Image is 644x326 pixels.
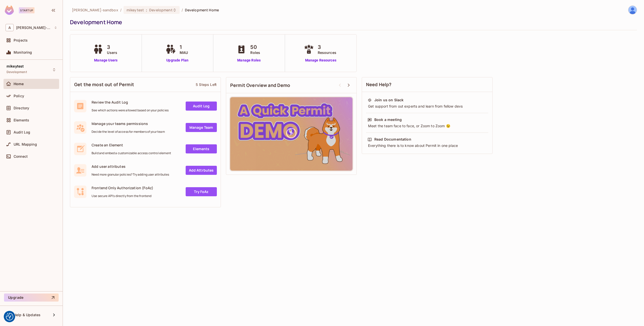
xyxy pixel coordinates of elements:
[7,70,27,74] span: Development
[6,313,13,320] img: Revisit consent button
[14,82,24,86] span: Home
[180,50,188,55] span: MAU
[186,102,217,111] a: Audit Log
[14,130,30,134] span: Audit Log
[14,154,28,158] span: Connect
[186,144,217,153] a: Elements
[14,142,37,146] span: URL Mapping
[186,166,217,175] a: Add Attrbutes
[92,194,153,198] span: Use secure API's directly from the frontend
[4,294,59,302] button: Upgrade
[70,18,634,26] div: Development Home
[14,313,41,317] span: Help & Updates
[250,50,260,55] span: Roles
[186,187,217,196] a: Try FoAz
[16,26,52,30] span: Workspace: alex-trustflight-sandbox
[368,123,487,128] div: Meet the team face to face, or Zoom to Zoom 😉
[6,24,14,31] span: A
[303,58,339,63] a: Manage Resources
[628,6,637,14] img: Mikey Forbes
[92,185,153,190] span: Frontend Only Authorization (FoAz)
[14,50,32,54] span: Monitoring
[92,164,169,169] span: Add user attributes
[180,43,188,51] span: 1
[6,313,13,320] button: Consent Preferences
[92,100,169,105] span: Review the Audit Log
[14,118,29,122] span: Elements
[72,8,118,12] span: the active workspace
[92,121,165,126] span: Manage your teams permissions
[92,58,120,63] a: Manage Users
[196,82,217,87] div: 5 Steps Left
[366,81,392,88] span: Need Help?
[107,50,117,55] span: Users
[368,104,487,109] div: Get support from out experts and learn from fellow devs
[19,7,34,13] div: Startup
[250,43,260,51] span: 50
[74,81,134,88] span: Get the most out of Permit
[92,108,169,112] span: See which actions were allowed based on your policies
[374,137,411,142] div: Read Documentation
[165,58,190,63] a: Upgrade Plan
[230,82,290,88] span: Permit Overview and Demo
[149,8,172,12] span: Development
[92,130,165,134] span: Decide the level of access for members of your team
[368,143,487,148] div: Everything there is to know about Permit in one place
[120,8,122,12] li: /
[14,106,29,110] span: Directory
[92,143,171,147] span: Create an Element
[14,94,24,98] span: Policy
[182,8,183,12] li: /
[318,50,336,55] span: Resources
[92,151,171,155] span: Build and embed a customizable access control element
[374,117,402,122] div: Book a meeting
[92,173,169,177] span: Need more granular policies? Try adding user attributes
[185,8,219,12] span: Development Home
[318,43,336,51] span: 3
[146,8,147,12] span: :
[107,43,117,51] span: 3
[14,38,28,42] span: Projects
[5,6,14,15] img: SReyMgAAAABJRU5ErkJggg==
[7,64,24,68] span: mikeytest
[374,97,404,103] div: Join us on Slack
[186,123,217,132] a: Manage Team
[235,58,263,63] a: Manage Roles
[127,8,144,12] span: mikeytest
